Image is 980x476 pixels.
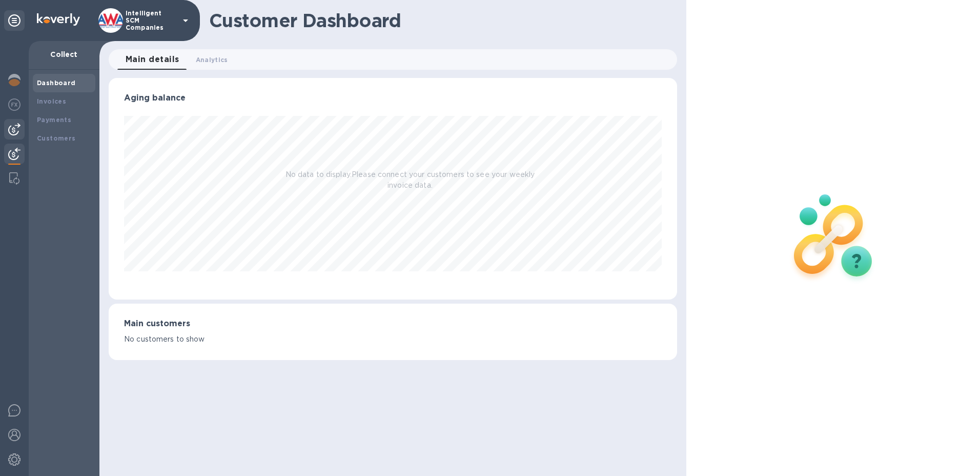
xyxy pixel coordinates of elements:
[37,134,76,142] b: Customers
[126,52,179,67] span: Main details
[196,54,228,65] span: Analytics
[124,334,662,345] p: No customers to show
[124,319,662,329] h3: Main customers
[37,79,76,87] b: Dashboard
[37,13,80,26] img: Logo
[209,10,670,31] h1: Customer Dashboard
[126,10,177,31] p: Intelligent SCM Companies
[8,98,21,111] img: Foreign exchange
[37,97,66,105] b: Invoices
[4,10,25,31] div: Unpin categories
[124,93,662,103] h3: Aging balance
[37,49,91,60] p: Collect
[37,116,71,124] b: Payments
